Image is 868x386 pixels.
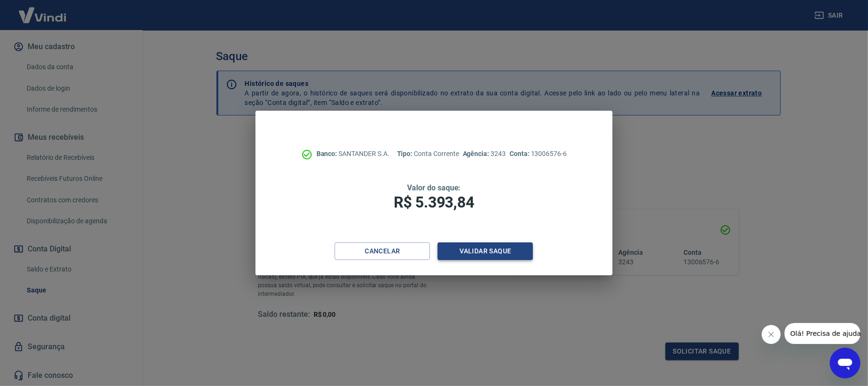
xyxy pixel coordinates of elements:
[397,149,459,159] p: Conta Corrente
[317,149,389,159] p: SANTANDER S.A.
[394,193,474,211] span: R$ 5.393,84
[510,149,567,159] p: 13006576-6
[407,183,460,192] span: Valor do saque:
[397,150,414,157] span: Tipo:
[335,242,430,260] button: Cancelar
[463,149,506,159] p: 3243
[762,325,781,344] iframe: Fechar mensagem
[785,323,860,344] iframe: Mensagem da empresa
[438,242,533,260] button: Validar saque
[510,150,531,157] span: Conta:
[317,150,339,157] span: Banco:
[6,7,80,14] span: Olá! Precisa de ajuda?
[463,150,491,157] span: Agência:
[830,348,860,378] iframe: Botão para abrir a janela de mensagens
